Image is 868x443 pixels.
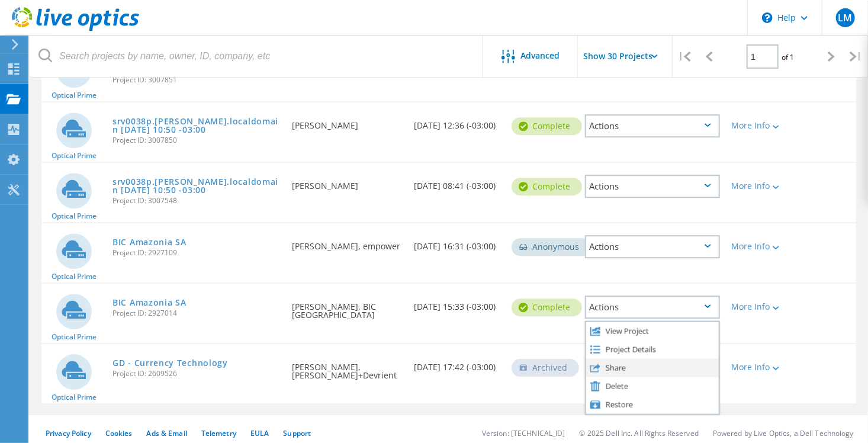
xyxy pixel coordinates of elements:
[286,102,408,142] div: [PERSON_NAME]
[286,223,408,262] div: [PERSON_NAME], empower
[112,238,187,246] a: BIC Amazonia SA
[732,121,785,130] div: More Info
[286,163,408,202] div: [PERSON_NAME]
[585,175,720,198] div: Actions
[52,92,97,99] span: Optical Prime
[586,395,719,413] div: Restore
[732,303,785,311] div: More Info
[112,249,280,256] span: Project ID: 2927109
[585,296,720,319] div: Actions
[52,333,97,341] span: Optical Prime
[52,273,97,280] span: Optical Prime
[482,428,565,438] li: Version: [TECHNICAL_ID]
[12,25,139,33] a: Live Optics Dashboard
[580,428,699,438] li: © 2025 Dell Inc. All Rights Reserved
[512,359,579,377] div: Archived
[112,137,280,144] span: Project ID: 3007850
[732,182,785,190] div: More Info
[147,428,187,438] a: Ads & Email
[52,213,97,220] span: Optical Prime
[408,344,506,383] div: [DATE] 17:42 (-03:00)
[585,114,720,137] div: Actions
[112,117,280,134] a: srv0038p.[PERSON_NAME].localdomain [DATE] 10:50 -03:00
[586,340,719,358] div: Project Details
[713,428,854,438] li: Powered by Live Optics, a Dell Technology
[586,358,719,377] div: Share
[112,197,280,204] span: Project ID: 3007548
[408,223,506,262] div: [DATE] 16:31 (-03:00)
[46,428,91,438] a: Privacy Policy
[732,242,785,251] div: More Info
[512,298,582,316] div: Complete
[286,344,408,391] div: [PERSON_NAME], [PERSON_NAME]+Devrient
[512,117,582,135] div: Complete
[782,52,794,62] span: of 1
[408,284,506,323] div: [DATE] 15:33 (-03:00)
[52,394,97,401] span: Optical Prime
[286,284,408,331] div: [PERSON_NAME], BIC [GEOGRAPHIC_DATA]
[838,13,852,23] span: LM
[112,370,280,377] span: Project ID: 2609526
[512,178,582,195] div: Complete
[105,428,133,438] a: Cookies
[673,36,697,78] div: |
[201,428,236,438] a: Telemetry
[732,363,785,371] div: More Info
[112,178,280,194] a: srv0038p.[PERSON_NAME].localdomain [DATE] 10:50 -03:00
[585,235,720,258] div: Actions
[844,36,868,78] div: |
[112,359,228,367] a: GD - Currency Technology
[586,322,719,340] div: View Project
[112,76,280,84] span: Project ID: 3007851
[586,377,719,395] div: Delete
[408,102,506,142] div: [DATE] 12:36 (-03:00)
[250,428,269,438] a: EULA
[52,152,97,159] span: Optical Prime
[762,12,773,23] svg: \n
[283,428,311,438] a: Support
[521,52,560,60] span: Advanced
[30,36,484,77] input: Search projects by name, owner, ID, company, etc
[408,163,506,202] div: [DATE] 08:41 (-03:00)
[512,238,591,256] div: Anonymous
[112,298,187,307] a: BIC Amazonia SA
[112,310,280,317] span: Project ID: 2927014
